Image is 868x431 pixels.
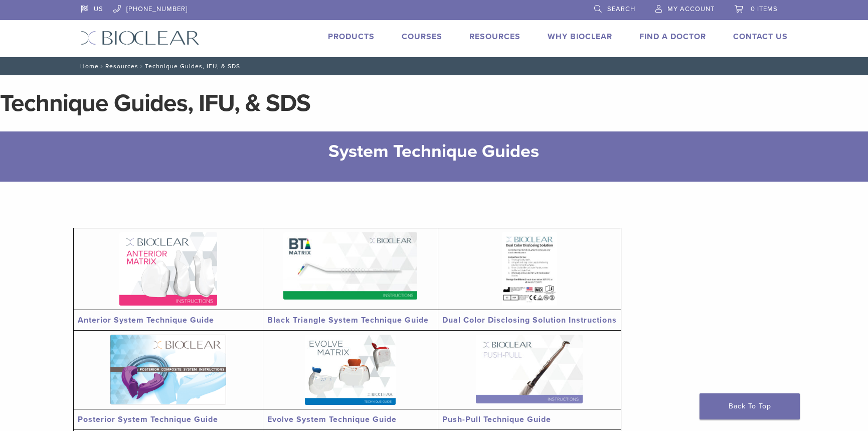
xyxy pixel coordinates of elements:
a: Resources [105,63,138,70]
span: / [99,64,105,69]
a: Why Bioclear [548,32,612,42]
a: Find A Doctor [639,32,706,42]
a: Posterior System Technique Guide [78,414,218,424]
span: / [138,64,145,69]
a: Evolve System Technique Guide [267,414,397,424]
a: Push-Pull Technique Guide [442,414,551,424]
span: 0 items [751,5,778,13]
a: Back To Top [700,393,800,419]
a: Courses [402,32,442,42]
a: Resources [469,32,520,42]
a: Contact Us [733,32,788,42]
h2: System Technique Guides [152,139,716,164]
a: Black Triangle System Technique Guide [267,315,429,325]
img: Bioclear [81,31,200,45]
nav: Technique Guides, IFU, & SDS [73,57,795,75]
a: Dual Color Disclosing Solution Instructions [442,315,617,325]
span: Search [607,5,635,13]
a: Products [328,32,375,42]
a: Home [77,63,99,70]
a: Anterior System Technique Guide [78,315,214,325]
span: My Account [667,5,715,13]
